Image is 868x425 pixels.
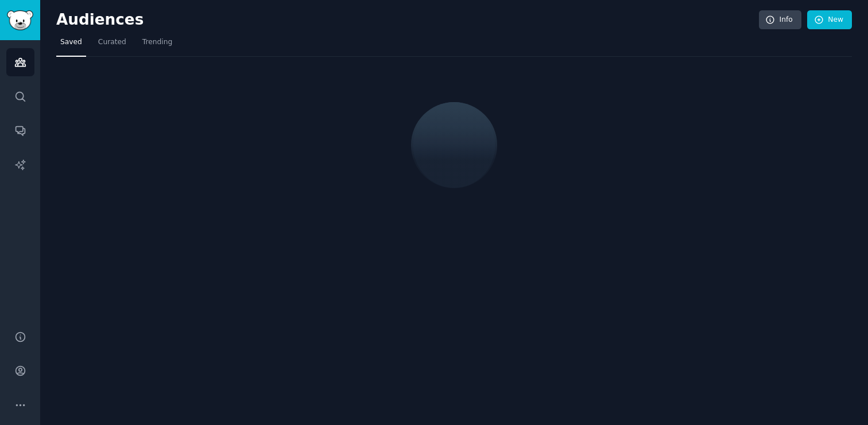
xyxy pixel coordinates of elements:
h2: Audiences [56,11,759,29]
span: Saved [60,37,82,48]
a: Trending [138,33,176,57]
span: Curated [98,37,126,48]
a: New [807,10,852,30]
a: Saved [56,33,86,57]
a: Curated [94,33,130,57]
img: GummySearch logo [7,10,33,30]
a: Info [759,10,801,30]
span: Trending [142,37,172,48]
